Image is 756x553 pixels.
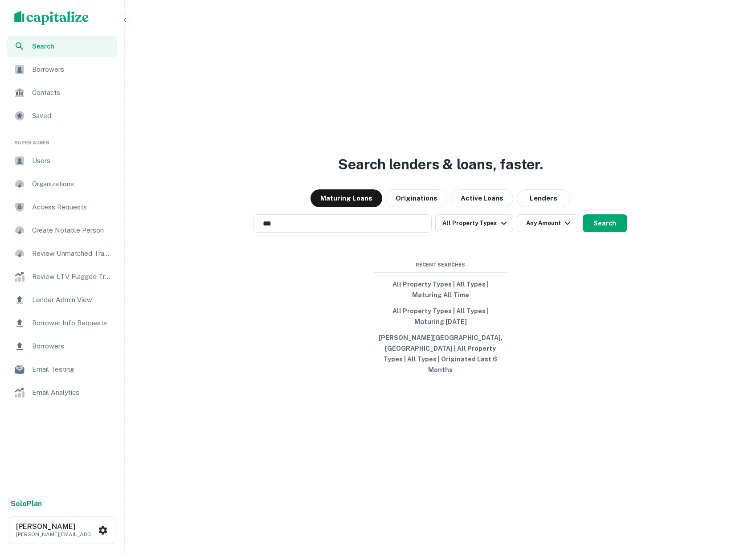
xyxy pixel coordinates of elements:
[7,359,117,380] a: Email Testing
[374,303,507,330] button: All Property Types | All Types | Maturing [DATE]
[16,523,96,530] h6: [PERSON_NAME]
[32,202,112,213] span: Access Requests
[7,336,117,357] a: Borrowers
[32,87,112,98] span: Contacts
[32,225,112,236] span: Create Notable Person
[7,173,117,195] a: Organizations
[32,156,112,166] span: Users
[7,128,117,150] li: Super Admin
[32,295,112,305] span: Lender Admin View
[517,189,570,207] button: Lenders
[7,36,117,57] a: Search
[32,179,112,189] span: Organizations
[7,266,117,287] a: Review LTV Flagged Transactions
[451,189,513,207] button: Active Loans
[374,261,507,269] span: Recent Searches
[32,364,112,375] span: Email Testing
[374,330,507,378] button: [PERSON_NAME][GEOGRAPHIC_DATA], [GEOGRAPHIC_DATA] | All Property Types | All Types | Originated L...
[374,276,507,303] button: All Property Types | All Types | Maturing All Time
[7,289,117,311] a: Lender Admin View
[9,516,115,544] button: [PERSON_NAME][PERSON_NAME][EMAIL_ADDRESS][DOMAIN_NAME]
[583,214,627,232] button: Search
[32,387,112,398] span: Email Analytics
[7,59,117,80] a: Borrowers
[32,248,112,259] span: Review Unmatched Transactions
[11,500,42,508] strong: Solo Plan
[32,271,112,282] span: Review LTV Flagged Transactions
[32,111,112,121] span: Saved
[7,105,117,127] a: Saved
[11,499,42,509] a: SoloPlan
[32,341,112,352] span: Borrowers
[7,150,117,172] a: Users
[711,482,756,524] iframe: Chat Widget
[7,197,117,218] a: Access Requests
[32,41,112,51] span: Search
[386,189,447,207] button: Originations
[7,82,117,103] a: Contacts
[32,64,112,75] span: Borrowers
[338,154,543,175] h3: Search lenders & loans, faster.
[7,243,117,264] a: Review Unmatched Transactions
[517,214,579,232] button: Any Amount
[311,189,382,207] button: Maturing Loans
[7,312,117,334] a: Borrower Info Requests
[7,382,117,403] a: Email Analytics
[16,530,96,538] p: [PERSON_NAME][EMAIL_ADDRESS][DOMAIN_NAME]
[32,318,112,328] span: Borrower Info Requests
[14,11,89,25] img: capitalize-logo.png
[435,214,513,232] button: All Property Types
[7,220,117,241] a: Create Notable Person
